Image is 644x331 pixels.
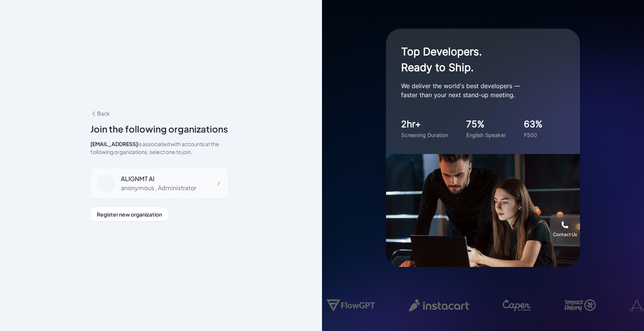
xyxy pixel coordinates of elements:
[90,207,168,221] button: Register new organization
[401,81,552,99] p: We deliver the world's best developers — faster than your next stand-up meeting.
[401,117,448,131] div: 2hr+
[97,211,162,218] span: Register new organization
[121,183,196,192] div: anonymous , Administrator
[90,122,232,136] div: Join the following organizations
[553,232,577,238] div: Contact Us
[524,117,543,131] div: 63%
[90,140,138,147] span: [EMAIL_ADDRESS]
[121,174,196,183] div: ALIGNMT AI
[401,131,448,139] div: Screening Duration
[466,131,506,139] div: English Speaker
[401,44,552,75] h1: Top Developers. Ready to Ship.
[524,131,543,139] div: F500
[550,214,580,244] button: Contact Us
[90,110,110,117] span: Back
[466,117,506,131] div: 75%
[90,140,219,155] span: is associated with accounts at the following organizations, select one to join.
